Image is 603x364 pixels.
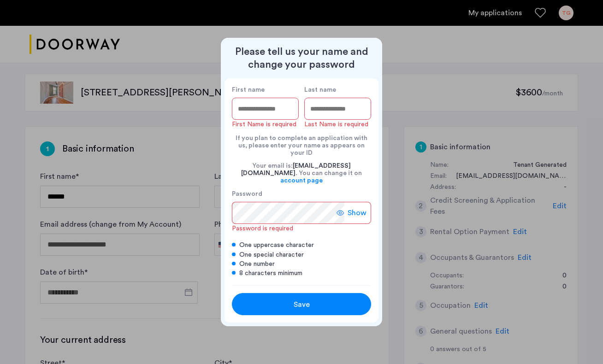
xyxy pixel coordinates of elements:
span: First Name is required [232,121,296,128]
div: Your email is: . You can change it on [232,157,371,190]
div: One uppercase character [232,241,371,250]
a: account page [280,177,323,184]
label: First name [232,86,299,94]
label: Last name [304,86,371,94]
div: One number [232,259,371,269]
label: Password [232,190,344,198]
span: Last Name is required [304,121,368,128]
h2: Please tell us your name and change your password [225,45,378,71]
span: Password is required [232,225,293,232]
div: 8 characters minimum [232,269,371,278]
span: Save [294,299,310,310]
button: button [232,293,371,315]
span: [EMAIL_ADDRESS][DOMAIN_NAME] [241,163,351,176]
div: If you plan to complete an application with us, please enter your name as appears on your ID [232,129,371,157]
div: One special character [232,250,371,259]
span: Show [348,207,367,218]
